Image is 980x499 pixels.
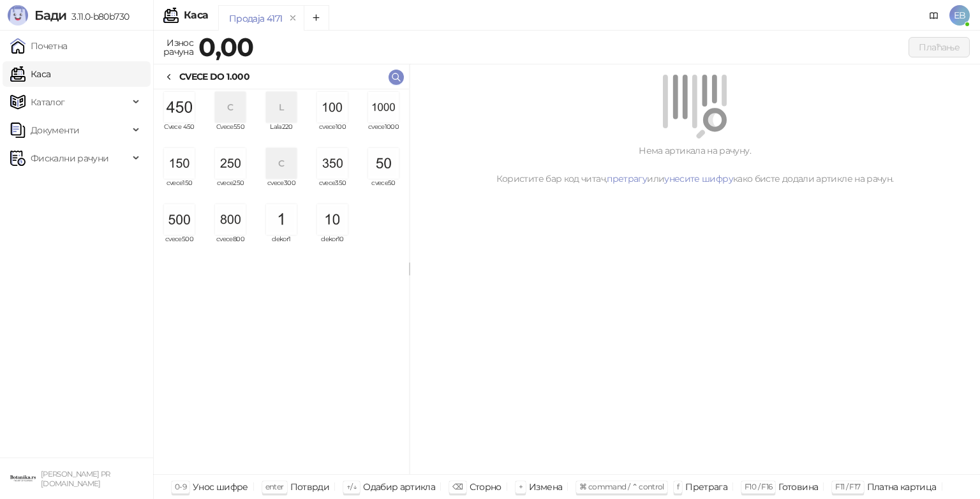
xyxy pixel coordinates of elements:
[949,5,970,26] span: EB
[607,173,647,184] a: претрагу
[31,117,79,143] span: Документи
[261,236,302,255] span: dekor1
[210,236,251,255] span: cvece800
[179,70,249,84] div: CVECE DO 1.000
[685,479,727,495] div: Претрага
[31,145,108,171] span: Фискални рачуни
[317,92,348,123] img: Slika
[161,34,196,60] div: Износ рачуна
[198,31,253,63] strong: 0,00
[924,5,944,26] a: Документација
[261,180,302,199] span: cvece300
[266,92,297,123] div: L
[317,204,348,235] img: Slika
[909,37,970,57] button: Плаћање
[368,92,399,123] img: Slika
[745,482,772,491] span: F10 / F16
[312,236,353,255] span: dekor10
[266,148,297,179] div: C
[363,124,404,143] span: cvece1000
[41,470,110,488] small: [PERSON_NAME] PR [DOMAIN_NAME]
[184,10,208,20] div: Каса
[31,89,65,115] span: Каталог
[346,482,357,491] span: ↑/↓
[10,61,50,87] a: Каса
[8,5,28,26] img: Logo
[425,144,965,186] div: Нема артикала на рачуну. Користите бар код читач, или како бисте додали артикле на рачун.
[664,173,733,184] a: унесите шифру
[778,479,818,495] div: Готовина
[193,479,248,495] div: Унос шифре
[368,148,399,179] img: Slika
[470,479,501,495] div: Сторно
[175,482,186,491] span: 0-9
[159,124,200,143] span: Cvece 450
[312,180,353,199] span: cvece350
[229,11,282,26] div: Продаја 4171
[164,148,195,179] img: Slika
[579,482,664,491] span: ⌘ command / ⌃ control
[159,180,200,199] span: cvece150
[363,479,435,495] div: Одабир артикла
[215,148,246,179] img: Slika
[519,482,523,491] span: +
[164,92,195,123] img: Slika
[66,11,129,22] span: 3.11.0-b80b730
[304,5,329,31] button: Add tab
[159,236,200,255] span: cvece500
[154,89,409,474] div: grid
[10,33,68,59] a: Почетна
[215,204,246,235] img: Slika
[285,13,301,24] button: remove
[34,8,66,23] span: Бади
[261,124,302,143] span: Lala220
[164,204,195,235] img: Slika
[290,479,330,495] div: Потврди
[363,180,404,199] span: cvece50
[210,124,251,143] span: Cvece550
[265,482,284,491] span: enter
[835,482,860,491] span: F11 / F17
[529,479,562,495] div: Измена
[210,180,251,199] span: cvece250
[10,466,36,491] img: 64x64-companyLogo-0e2e8aaa-0bd2-431b-8613-6e3c65811325.png
[266,204,297,235] img: Slika
[677,482,679,491] span: f
[452,482,463,491] span: ⌫
[317,148,348,179] img: Slika
[867,479,937,495] div: Платна картица
[312,124,353,143] span: cvece100
[215,92,246,123] div: C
